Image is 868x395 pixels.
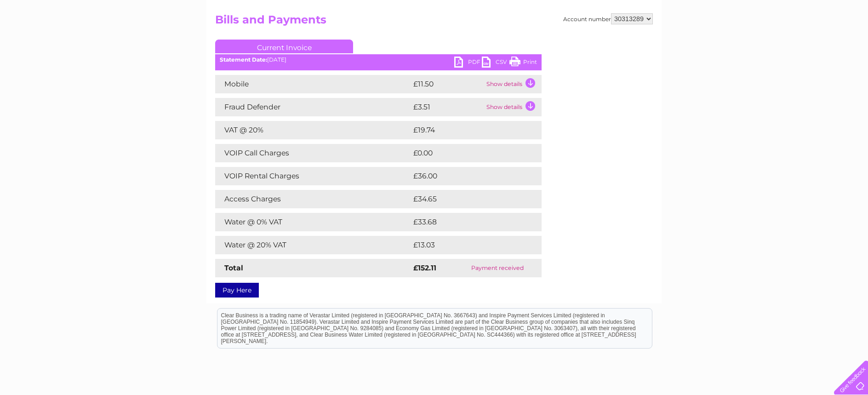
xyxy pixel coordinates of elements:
a: Current Invoice [215,40,353,53]
a: Print [509,57,537,70]
td: VOIP Call Charges [215,144,411,162]
td: Payment received [454,259,542,277]
td: VAT @ 20% [215,121,411,139]
a: Telecoms [755,39,782,46]
td: Mobile [215,75,411,93]
td: VOIP Rental Charges [215,167,411,185]
a: 0333 014 3131 [695,5,758,16]
td: £19.74 [411,121,522,139]
h2: Bills and Payments [215,13,653,31]
a: Energy [729,39,749,46]
a: Pay Here [215,283,259,298]
a: CSV [482,57,509,70]
td: Show details [484,75,542,93]
td: £33.68 [411,213,523,231]
td: £36.00 [411,167,524,185]
a: Water [706,39,724,46]
strong: Total [224,263,243,272]
td: Water @ 0% VAT [215,213,411,231]
td: £3.51 [411,98,484,116]
div: Clear Business is a trading name of Verastar Limited (registered in [GEOGRAPHIC_DATA] No. 3667643... [217,5,652,45]
td: £34.65 [411,190,523,208]
b: Statement Date: [220,56,267,63]
a: Contact [807,39,829,46]
a: Blog [788,39,801,46]
td: Access Charges [215,190,411,208]
td: Show details [484,98,542,116]
a: PDF [454,57,482,70]
strong: £152.11 [413,263,436,272]
td: £0.00 [411,144,520,162]
div: Account number [563,13,653,24]
a: Log out [838,39,859,46]
img: logo.png [30,24,77,52]
td: Water @ 20% VAT [215,236,411,254]
td: Fraud Defender [215,98,411,116]
td: £11.50 [411,75,484,93]
td: £13.03 [411,236,522,254]
div: [DATE] [215,57,542,63]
